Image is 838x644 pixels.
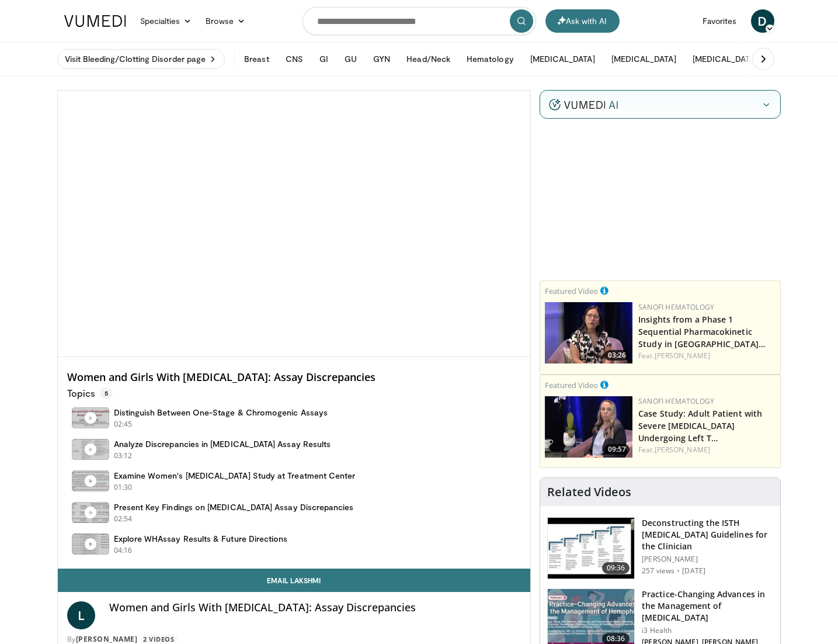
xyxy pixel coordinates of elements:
[460,47,521,71] button: Hematology
[114,545,133,556] p: 04:16
[312,47,335,71] button: GI
[545,302,632,363] a: 03:26
[76,634,138,644] a: [PERSON_NAME]
[655,351,710,361] a: [PERSON_NAME]
[573,127,748,273] iframe: Advertisement
[602,562,630,574] span: 09:36
[279,47,310,71] button: CNS
[638,351,776,361] div: Feat.
[58,569,531,592] a: Email Lakshmi
[133,9,199,33] a: Specialties
[67,387,113,399] p: Topics
[545,396,632,458] a: 09:57
[642,555,773,564] p: [PERSON_NAME]
[237,47,276,71] button: Breast
[604,444,630,455] span: 09:57
[114,502,354,513] h4: Present Key Findings on [MEDICAL_DATA] Assay Discrepancies
[114,419,133,430] p: 02:45
[114,470,356,481] h4: Examine Women's [MEDICAL_DATA] Study at Treatment Center
[696,9,744,33] a: Favorites
[604,47,683,71] button: [MEDICAL_DATA]
[686,47,764,71] button: [MEDICAL_DATA]
[545,302,632,363] img: a82417f2-eb2d-47cb-881f-e43c4e05e3ae.png.150x105_q85_crop-smart_upscale.png
[655,445,710,455] a: [PERSON_NAME]
[604,350,630,361] span: 03:26
[114,534,288,544] h4: Explore WHAssay Results & Future Directions
[114,482,133,493] p: 01:30
[366,47,397,71] button: GYN
[638,314,766,349] a: Insights from a Phase 1 Sequential Pharmacokinetic Study in [GEOGRAPHIC_DATA]…
[545,396,632,458] img: 9bb8e921-2ce4-47af-9b13-3720f1061bf9.png.150x105_q85_crop-smart_upscale.png
[302,7,536,35] input: Search topics, interventions
[642,566,674,576] p: 257 views
[58,91,531,357] video-js: Video Player
[638,408,762,444] a: Case Study: Adult Patient with Severe [MEDICAL_DATA] Undergoing Left T…
[642,517,773,552] h3: Deconstructing the ISTH [MEDICAL_DATA] Guidelines for the Clinician
[338,47,364,71] button: GU
[67,371,521,384] h4: Women and Girls With [MEDICAL_DATA]: Assay Discrepancies
[109,601,521,614] h4: Women and Girls With [MEDICAL_DATA]: Assay Discrepancies
[549,99,618,110] img: vumedi-ai-logo.v2.svg
[545,9,620,33] button: Ask with AI
[547,517,773,579] a: 09:36 Deconstructing the ISTH [MEDICAL_DATA] Guidelines for the Clinician [PERSON_NAME] 257 views...
[523,47,602,71] button: [MEDICAL_DATA]
[638,302,714,312] a: Sanofi Hematology
[682,566,705,576] p: [DATE]
[199,9,252,33] a: Browse
[547,485,631,499] h4: Related Videos
[545,380,598,390] small: Featured Video
[642,626,773,635] p: i3 Health
[642,588,773,624] h3: Practice-Changing Advances in the Management of [MEDICAL_DATA]
[751,9,774,33] a: D
[677,566,680,576] div: ·
[114,407,328,418] h4: Distinguish Between One-Stage & Chromogenic Assays
[114,514,133,524] p: 02:54
[57,49,225,69] a: Visit Bleeding/Clotting Disorder page
[64,15,126,27] img: VuMedi Logo
[548,518,634,579] img: 189bb512-0a4d-4b0a-b9c1-b146bea399de.150x105_q85_crop-smart_upscale.jpg
[399,47,457,71] button: Head/Neck
[140,634,178,644] a: 2 Videos
[638,445,776,455] div: Feat.
[67,601,95,629] a: L
[114,439,331,449] h4: Analyze Discrepancies in [MEDICAL_DATA] Assay Results
[114,451,133,461] p: 03:12
[638,396,714,406] a: Sanofi Hematology
[100,387,113,399] span: 5
[545,286,598,296] small: Featured Video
